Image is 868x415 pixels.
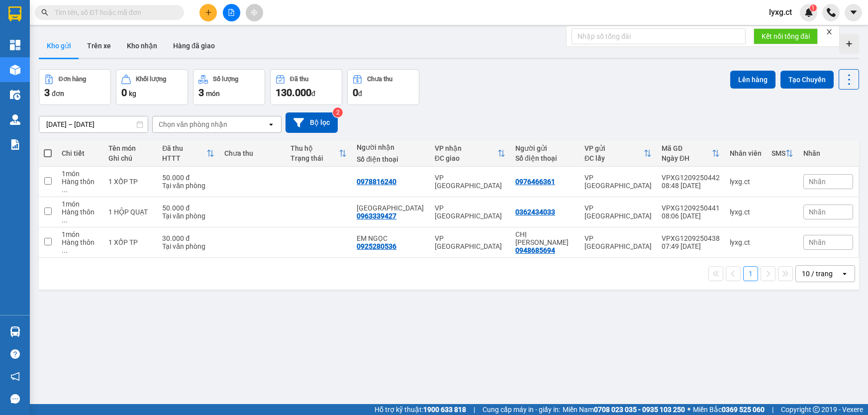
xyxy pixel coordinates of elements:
[357,242,396,250] div: 0925280536
[435,154,497,162] div: ĐC giao
[276,87,311,99] span: 130.000
[162,154,206,162] div: HTTT
[129,90,136,98] span: kg
[762,31,810,42] span: Kết nối tổng đài
[730,149,762,157] div: Nhân viên
[44,87,50,99] span: 3
[802,269,833,279] div: 10 / trang
[162,234,214,242] div: 30.000 đ
[62,186,68,194] span: ...
[584,204,652,220] div: VP [GEOGRAPHIC_DATA]
[162,242,214,250] div: Tại văn phòng
[311,90,315,98] span: đ
[347,69,419,105] button: Chưa thu0đ
[62,208,98,224] div: Hàng thông thường
[228,9,235,16] span: file-add
[375,404,466,415] span: Hỗ trợ kỹ thuật:
[435,144,497,152] div: VP nhận
[62,216,68,224] span: ...
[108,144,152,152] div: Tên món
[162,174,214,182] div: 50.000 đ
[662,212,720,220] div: 08:06 [DATE]
[772,149,785,157] div: SMS
[722,406,765,414] strong: 0369 525 060
[290,144,339,152] div: Thu hộ
[290,76,308,83] div: Đã thu
[826,28,833,35] span: close
[39,34,79,58] button: Kho gửi
[584,234,652,250] div: VP [GEOGRAPHIC_DATA]
[572,28,746,44] input: Nhập số tổng đài
[743,266,758,281] button: 1
[813,406,820,413] span: copyright
[251,9,258,16] span: aim
[62,149,98,157] div: Chi tiết
[10,394,20,404] span: message
[62,170,98,178] div: 1 món
[286,140,352,167] th: Toggle SortBy
[357,234,425,242] div: EM NGỌC
[162,212,214,220] div: Tại văn phòng
[515,144,575,152] div: Người gửi
[357,204,425,212] div: HÀ ANH
[136,76,166,83] div: Khối lượng
[357,155,425,163] div: Số điện thoại
[108,208,152,216] div: 1 HỘP QUẠT
[8,6,21,21] img: logo-vxr
[10,139,20,150] img: solution-icon
[662,174,720,182] div: VPXG1209250442
[810,4,817,11] sup: 1
[367,76,392,83] div: Chưa thu
[809,238,826,246] span: Nhãn
[108,238,152,246] div: 1 XỐP TP
[423,406,466,414] strong: 1900 633 818
[515,178,555,186] div: 0976466361
[662,154,712,162] div: Ngày ĐH
[246,4,263,21] button: aim
[435,204,505,220] div: VP [GEOGRAPHIC_DATA]
[515,246,555,254] div: 0948685694
[10,65,20,75] img: warehouse-icon
[199,4,217,21] button: plus
[584,154,644,162] div: ĐC lấy
[10,372,20,381] span: notification
[357,212,396,220] div: 0963339427
[10,326,20,337] img: warehouse-icon
[357,178,396,186] div: 0978816240
[108,178,152,186] div: 1 XỐP TP
[165,34,223,58] button: Hàng đã giao
[754,28,818,44] button: Kết nối tổng đài
[119,34,165,58] button: Kho nhận
[761,6,800,18] span: lyxg.ct
[662,234,720,242] div: VPXG1209250438
[730,71,775,89] button: Lên hàng
[358,90,362,98] span: đ
[772,404,773,415] span: |
[730,208,762,216] div: lyxg.ct
[62,246,68,254] span: ...
[809,178,826,186] span: Nhãn
[223,4,240,21] button: file-add
[809,208,826,216] span: Nhãn
[213,76,238,83] div: Số lượng
[10,349,20,359] span: question-circle
[39,116,148,132] input: Select a date range.
[849,8,858,17] span: caret-down
[290,154,339,162] div: Trạng thái
[662,242,720,250] div: 07:49 [DATE]
[662,144,712,152] div: Mã GD
[10,114,20,125] img: warehouse-icon
[780,71,834,89] button: Tạo Chuyến
[267,120,275,128] svg: open
[121,87,127,99] span: 0
[435,174,505,190] div: VP [GEOGRAPHIC_DATA]
[41,9,48,16] span: search
[116,69,188,105] button: Khối lượng0kg
[39,69,111,105] button: Đơn hàng3đơn
[79,34,119,58] button: Trên xe
[162,144,206,152] div: Đã thu
[811,4,815,11] span: 1
[162,182,214,190] div: Tại văn phòng
[270,69,342,105] button: Đã thu130.000đ
[803,149,853,157] div: Nhãn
